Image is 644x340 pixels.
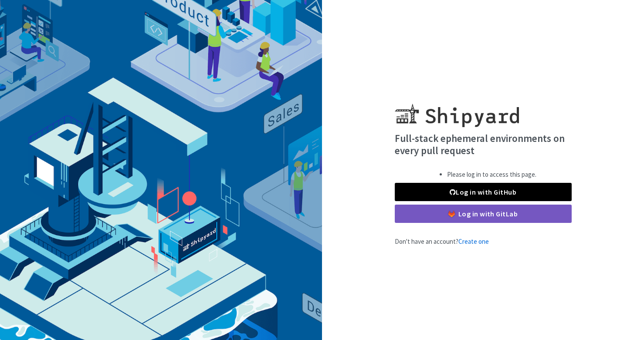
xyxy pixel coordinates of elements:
span: Don't have an account? [395,237,489,246]
h4: Full-stack ephemeral environments on every pull request [395,132,572,156]
a: Log in with GitHub [395,183,572,201]
img: gitlab-color.svg [448,211,455,217]
a: Create one [458,237,489,246]
img: Shipyard logo [395,93,519,127]
li: Please log in to access this page. [447,170,536,180]
a: Log in with GitLab [395,205,572,223]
